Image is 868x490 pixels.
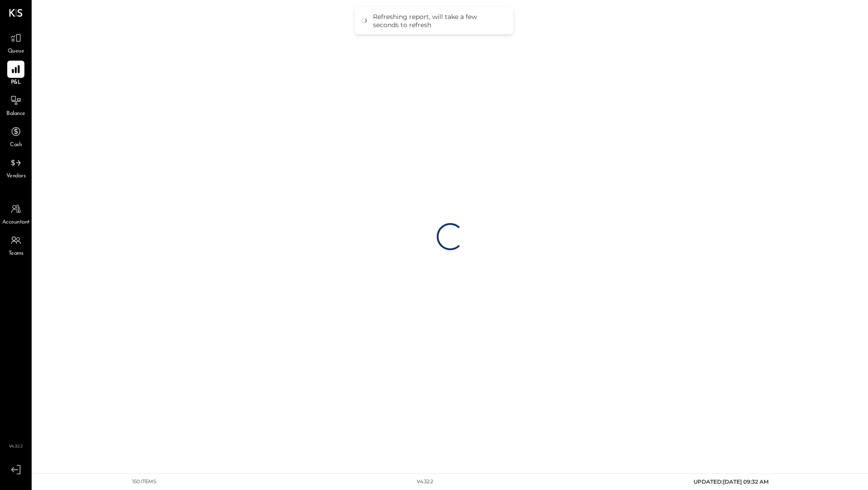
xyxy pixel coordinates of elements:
[10,141,22,149] span: Cash
[132,478,156,485] div: 150 items
[0,123,31,149] a: Cash
[0,154,31,181] a: Vendors
[6,110,25,118] span: Balance
[9,250,24,258] span: Teams
[0,29,31,56] a: Queue
[8,48,24,56] span: Queue
[2,219,30,227] span: Accountant
[11,79,21,87] span: P&L
[0,92,31,118] a: Balance
[0,232,31,258] a: Teams
[373,13,504,29] div: Refreshing report, will take a few seconds to refresh
[693,478,769,485] span: UPDATED: [DATE] 09:32 AM
[0,200,31,227] a: Accountant
[417,478,433,485] div: v 4.32.2
[6,172,26,181] span: Vendors
[0,61,31,87] a: P&L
